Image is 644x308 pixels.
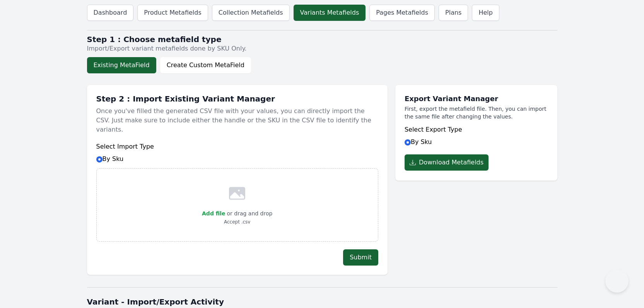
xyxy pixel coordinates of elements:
span: Add file [202,210,225,217]
h6: Select Import Type [96,142,378,151]
h1: Variant - Import/Export Activity [87,296,557,307]
button: Submit [343,249,378,266]
a: Dashboard [87,5,134,21]
a: Product Metafields [137,5,208,21]
a: Help [472,5,499,21]
div: By Sku [96,142,378,164]
a: Collection Metafields [212,5,290,21]
button: Existing MetaField [87,57,156,73]
button: Download Metafields [405,154,489,171]
p: or drag and drop [225,209,272,218]
button: Create Custom MetaField [160,57,251,73]
p: Once you've filled the generated CSV file with your values, you can directly import the CSV. Just... [96,103,378,137]
a: Pages Metafields [369,5,435,21]
h1: Step 2 : Import Existing Variant Manager [96,94,378,103]
h6: Select Export Type [405,125,548,134]
h1: Export Variant Manager [405,94,548,103]
p: First, export the metafield file. Then, you can import the same file after changing the values. [405,105,548,120]
a: Variants Metafields [294,5,366,21]
p: Accept .csv [202,218,272,226]
div: By Sku [405,125,548,147]
a: Plans [439,5,468,21]
iframe: Toggle Customer Support [605,269,629,293]
h2: Step 1 : Choose metafield type [87,35,557,44]
p: Import/Export variant metafields done by SKU Only. [87,44,557,53]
